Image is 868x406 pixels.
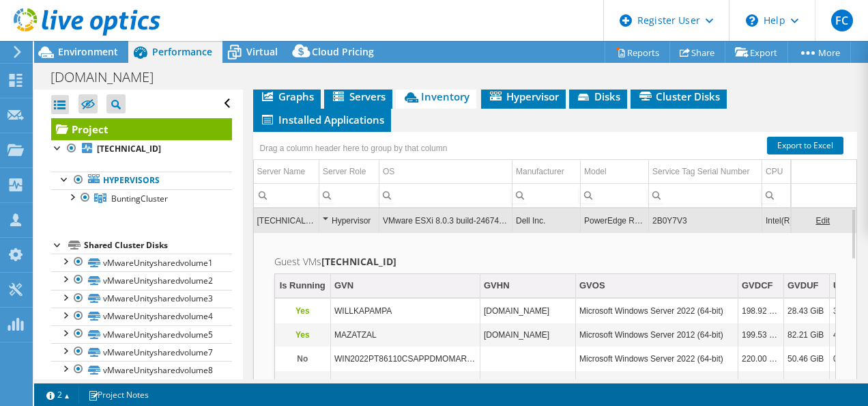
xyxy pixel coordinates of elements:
span: Performance [152,45,212,58]
div: Is Running [280,278,325,294]
svg: \n [746,14,758,27]
span: Inventory [403,90,469,103]
td: GVHN Column [480,274,576,298]
td: Column GVHN, Value [480,347,576,371]
div: Server Role [323,163,366,180]
span: Environment [58,45,118,58]
a: vMwareUnitysharedvolume1 [51,254,232,271]
td: Column Is Running, Value Yes [275,299,331,323]
div: GVDCF [742,278,773,294]
a: vMwareUnitysharedvolume4 [51,308,232,325]
td: Column Is Running, Value Yes [275,323,331,347]
td: Column GVN, Value WILLKAPAMPA [331,299,480,323]
td: Column Model, Value PowerEdge R840 [581,208,649,232]
td: Column GVN, Value WIN2022PT86110CSAPPDMOMAR25_T [331,347,480,371]
div: Shared Cluster Disks [84,237,232,254]
td: Column GVOS, Value Microsoft Windows Server 2012 (64-bit) [576,323,738,347]
div: Hypervisor [323,213,375,229]
td: Column GVDCF, Value 220.00 GiB [738,347,784,371]
td: Column GVDUF, Value 28.43 GiB [784,299,830,323]
a: vMwareUnitysharedvolume7 [51,343,232,361]
span: Servers [331,90,386,103]
div: GVDUF [787,278,819,294]
div: Service Tag Serial Number [652,163,750,180]
a: Project Notes [78,386,158,403]
div: Model [584,163,607,180]
td: Column GVOS, Value Microsoft Windows Server 2022 (64-bit) [576,371,738,395]
td: Column OS, Value VMware ESXi 8.0.3 build-24674464 [379,208,512,232]
a: vMwareUnitysharedvolume2 [51,271,232,289]
a: vMwareUnitysharedvolume5 [51,325,232,343]
td: Column GVDCF, Value 199.53 GiB [738,323,784,347]
a: More [787,42,851,63]
td: Column GVDCF, Value 198.92 GiB [738,299,784,323]
div: GVN [334,278,353,294]
span: Cloud Pricing [312,45,374,58]
td: Service Tag Serial Number Column [649,160,762,184]
div: GVOS [579,278,605,294]
td: Column Server Role, Value Hypervisor [319,208,379,232]
td: Column Is Running, Value No [275,347,331,371]
td: Column GVDUF, Value 82.21 GiB [784,323,830,347]
p: Yes [278,327,328,343]
td: GVDCF Column [738,274,784,298]
span: FC [831,10,853,31]
span: Hypervisor [488,90,559,103]
td: Column GVHN, Value TEFF.mica.edu [480,371,576,395]
td: Is Running Column [275,274,331,298]
td: Column Model, Filter cell [581,183,649,207]
a: vMwareUnitysharedvolume8 [51,361,232,379]
a: Export to Excel [767,137,843,154]
td: Manufacturer Column [512,160,581,184]
a: Edit [815,216,830,226]
span: Installed Applications [260,113,384,126]
td: Column Service Tag Serial Number, Filter cell [649,183,762,207]
td: Column Manufacturer, Filter cell [512,183,581,207]
td: GVN Column [331,274,480,298]
td: Column Service Tag Serial Number, Value 2B0Y7V3 [649,208,762,232]
td: Column Server Name, Filter cell [254,183,319,207]
span: Virtual [246,45,278,58]
a: Share [669,42,725,63]
td: Column Manufacturer, Value Dell Inc. [512,208,581,232]
td: OS Column [379,160,512,184]
td: Column OS, Filter cell [379,183,512,207]
td: Server Name Column [254,160,319,184]
td: Model Column [581,160,649,184]
td: Column GVN, Value MAZATZAL [331,323,480,347]
p: Yes [278,375,328,391]
td: Column GVOS, Value Microsoft Windows Server 2022 (64-bit) [576,299,738,323]
div: Manufacturer [516,163,564,180]
a: Hypervisors [51,172,232,189]
td: Column GVDUF, Value 50.46 GiB [784,347,830,371]
a: vMwareUnitysharedvolume6 [51,379,232,397]
td: Column GVDUF, Value 21.15 GiB [784,371,830,395]
a: 2 [37,386,79,403]
div: OS [383,163,394,180]
span: Graphs [260,90,314,103]
td: Column Server Role, Filter cell [319,183,379,207]
p: Yes [278,303,328,319]
a: Project [51,118,232,140]
div: Drag a column header here to group by that column [257,139,451,158]
td: Column GVOS, Value Microsoft Windows Server 2022 (64-bit) [576,347,738,371]
div: GVHN [484,278,510,294]
p: No [278,351,328,367]
td: GVDUF Column [784,274,830,298]
td: Column Server Name, Value 10.10.51.111 [254,208,319,232]
td: Column GVDCF, Value 98.88 GiB [738,371,784,395]
b: [TECHNICAL_ID] [321,255,396,268]
td: Server Role Column [319,160,379,184]
span: BuntingCluster [111,193,168,204]
a: BuntingCluster [51,189,232,207]
a: Reports [605,42,670,63]
td: GVOS Column [576,274,738,298]
span: Disks [576,90,620,103]
h1: [DOMAIN_NAME] [44,70,175,85]
a: [TECHNICAL_ID] [51,140,232,158]
span: Cluster Disks [637,90,720,103]
td: Column Is Running, Value Yes [275,371,331,395]
a: Export [725,42,788,63]
h2: Guest VMs [274,254,837,270]
td: Column GVHN, Value MAZATZAL.mica.edu [480,323,576,347]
